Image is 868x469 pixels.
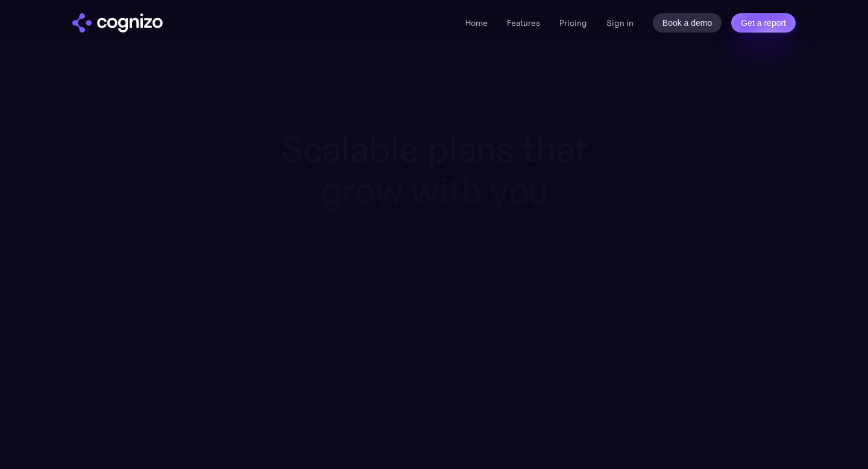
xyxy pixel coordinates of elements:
div: Pricing [420,105,448,117]
a: Pricing [559,17,587,28]
h1: Scalable plans that grow with you [239,129,629,212]
a: home [72,13,163,33]
a: Get a report [731,13,796,33]
div: Turn AI search into a primary acquisition channel with deep analytics focused on action. Our ente... [239,221,629,253]
a: Sign in [606,16,634,30]
a: Features [507,17,540,28]
img: cognizo logo [72,13,163,33]
a: Book a demo [653,13,722,33]
a: Home [465,17,488,28]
